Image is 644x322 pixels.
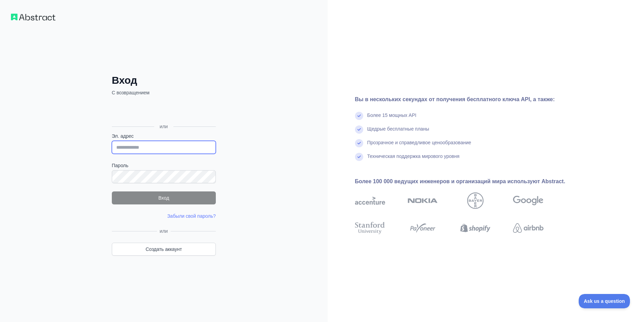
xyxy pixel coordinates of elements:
[160,124,168,129] ya-tr-span: или
[367,153,460,159] ya-tr-span: Техническая поддержка мирового уровня
[355,112,363,120] img: отметьте галочкой
[355,178,565,184] ya-tr-span: Более 100 000 ведущих инженеров и организаций мира используют Abstract.
[408,220,438,236] img: платежный агент
[355,125,363,134] img: отметьте галочкой
[355,220,385,236] img: стэнфордский университет
[355,153,363,161] img: отметьте галочкой
[579,294,630,308] iframe: Переключить Службу Поддержки Клиентов
[112,90,149,95] ya-tr-span: С возвращением
[367,126,429,132] ya-tr-span: Щедрые бесплатные планы
[112,163,129,168] ya-tr-span: Пароль
[146,246,182,253] ya-tr-span: Создать аккаунт
[108,104,218,119] iframe: Кнопка «Войти с помощью аккаунта Google»
[460,220,490,236] img: Shopify
[112,191,216,204] button: Вход
[367,112,417,118] ya-tr-span: Более 15 мощных API
[467,192,484,209] img: байер
[158,194,169,201] ya-tr-span: Вход
[408,192,438,209] img: nokia
[112,243,216,256] a: Создать аккаунт
[355,192,385,209] img: акцентировать
[513,220,543,236] img: airbnb
[355,96,555,102] ya-tr-span: Вы в нескольких секундах от получения бесплатного ключа API, а также:
[11,14,55,21] img: Рабочий процесс
[513,192,543,209] img: Google
[112,133,134,139] ya-tr-span: Эл. адрес
[160,228,168,234] ya-tr-span: или
[367,140,471,145] ya-tr-span: Прозрачное и справедливое ценообразование
[112,75,137,86] ya-tr-span: Вход
[167,213,216,219] a: Забыли свой пароль?
[355,139,363,147] img: отметьте галочкой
